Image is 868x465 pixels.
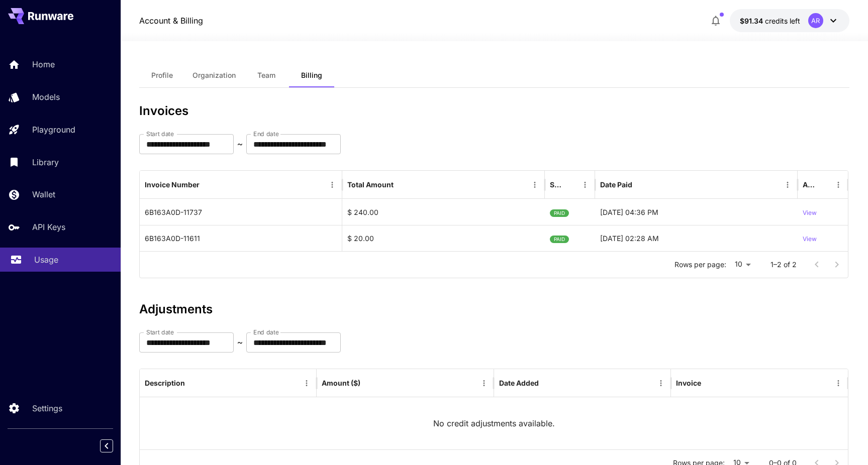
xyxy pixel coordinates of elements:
label: End date [253,130,278,138]
div: Date Paid [600,180,632,189]
span: PAID [550,200,569,226]
span: credits left [765,17,800,25]
p: 1–2 of 2 [770,260,797,270]
div: 6B163A0D-11737 [140,199,342,225]
p: Rows per page: [674,260,726,270]
nav: breadcrumb [139,15,203,27]
div: Description [145,379,185,387]
button: Menu [528,178,542,192]
h3: Adjustments [139,302,849,316]
div: $ 20.00 [342,225,545,251]
button: Menu [300,376,314,390]
p: No credit adjustments available. [433,417,555,429]
label: Start date [146,328,174,336]
div: Amount ($) [322,379,360,387]
p: Library [32,156,59,168]
button: Menu [781,178,795,192]
div: Invoice [676,379,701,387]
button: Sort [540,376,554,390]
p: Settings [32,402,62,414]
button: View [803,225,817,251]
div: Status [550,180,563,189]
span: Team [257,71,275,80]
span: Organization [192,71,236,80]
div: Action [803,180,816,189]
button: Menu [831,178,845,192]
span: Profile [151,71,173,80]
p: Home [32,58,55,70]
button: Sort [186,376,200,390]
div: AR [808,13,823,28]
button: Menu [578,178,592,192]
span: $91.34 [740,17,765,25]
span: PAID [550,226,569,252]
p: ~ [237,336,243,348]
div: Total Amount [347,180,394,189]
div: Collapse sidebar [108,437,121,455]
div: 14-09-2025 02:28 AM [595,225,798,251]
button: Menu [325,178,339,192]
button: Menu [831,376,845,390]
div: $ 240.00 [342,199,545,225]
span: Billing [301,71,322,80]
p: ~ [237,138,243,150]
p: Models [32,91,60,103]
button: Sort [702,376,716,390]
button: Sort [817,178,831,192]
h3: Invoices [139,104,849,118]
button: Menu [477,376,491,390]
div: 6B163A0D-11611 [140,225,342,251]
label: Start date [146,130,174,138]
div: Date Added [499,379,539,387]
button: Sort [564,178,578,192]
div: Invoice Number [145,180,200,189]
a: Account & Billing [139,15,203,27]
label: End date [253,328,278,336]
button: Collapse sidebar [100,439,113,452]
p: Wallet [32,188,55,200]
button: Sort [201,178,215,192]
button: Sort [395,178,409,192]
div: 10 [730,257,754,272]
p: API Keys [32,221,65,233]
div: $91.33542 [740,16,800,26]
div: 15-09-2025 04:36 PM [595,199,798,225]
p: Playground [32,124,75,136]
button: Sort [633,178,647,192]
p: View [803,208,817,218]
button: View [803,199,817,225]
p: View [803,235,817,244]
button: $91.33542AR [730,9,849,32]
p: Usage [34,254,58,266]
button: Sort [361,376,375,390]
button: Menu [654,376,668,390]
